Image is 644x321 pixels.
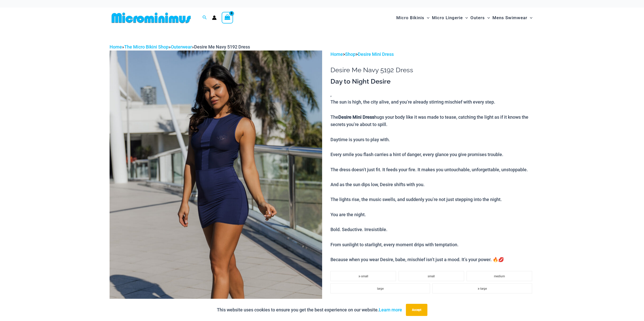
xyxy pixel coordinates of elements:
[470,11,485,24] span: Outers
[124,44,169,50] a: The Micro Bikini Shop
[396,11,424,24] span: Micro Bikinis
[338,114,374,120] b: Desire Mini Dress
[379,307,402,312] a: Learn more
[330,77,534,86] h3: Day to Night Desire
[212,15,217,20] a: Account icon link
[330,98,534,263] p: The sun is high, the city alive, and you’re already stirring mischief with every step. The hugs y...
[395,10,431,26] a: Micro BikinisMenu ToggleMenu Toggle
[424,11,429,24] span: Menu Toggle
[330,52,343,57] a: Home
[330,271,396,281] li: x-small
[330,51,534,58] p: > >
[469,10,491,26] a: OutersMenu ToggleMenu Toggle
[467,271,532,281] li: medium
[394,9,535,26] nav: Site Navigation
[345,52,356,57] a: Shop
[432,283,532,293] li: x-large
[492,11,527,24] span: Mens Swimwear
[110,44,122,50] a: Home
[194,44,250,50] span: Desire Me Navy 5192 Dress
[217,306,402,314] p: This website uses cookies to ensure you get the best experience on our website.
[171,44,192,50] a: Outerwear
[222,12,233,23] a: View Shopping Cart, empty
[494,275,505,278] span: medium
[491,10,534,26] a: Mens SwimwearMenu ToggleMenu Toggle
[377,287,384,290] span: large
[463,11,468,24] span: Menu Toggle
[428,275,435,278] span: small
[485,11,490,24] span: Menu Toggle
[431,10,469,26] a: Micro LingerieMenu ToggleMenu Toggle
[358,52,394,57] a: Desire Mini Dress
[359,275,368,278] span: x-small
[110,44,250,50] span: » » »
[330,66,534,74] h1: Desire Me Navy 5192 Dress
[432,11,463,24] span: Micro Lingerie
[202,15,207,21] a: Search icon link
[110,12,193,23] img: MM SHOP LOGO FLAT
[478,287,487,290] span: x-large
[406,304,427,316] button: Accept
[330,283,430,293] li: large
[399,271,464,281] li: small
[527,11,532,24] span: Menu Toggle
[330,77,534,263] div: ,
